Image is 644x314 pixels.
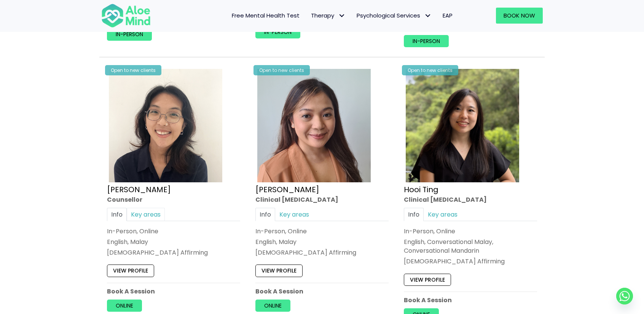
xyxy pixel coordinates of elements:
img: Hanna Clinical Psychologist [257,69,371,182]
a: TherapyTherapy: submenu [305,8,351,24]
span: Book Now [504,11,535,19]
div: In-Person, Online [107,227,240,236]
span: Free Mental Health Test [232,11,300,19]
a: Hooi Ting [404,184,438,195]
div: Open to new clients [253,65,310,75]
span: Psychological Services [357,11,431,19]
a: Book Now [496,8,543,24]
div: Open to new clients [105,65,161,75]
span: Psychological Services: submenu [422,10,433,21]
a: Online [107,300,142,312]
span: EAP [443,11,453,19]
p: English, Conversational Malay, Conversational Mandarin [404,237,537,255]
p: English, Malay [255,237,389,246]
a: View profile [255,265,303,277]
div: [DEMOGRAPHIC_DATA] Affirming [404,257,537,266]
a: EAP [437,8,458,24]
div: Counsellor [107,195,240,204]
p: Book A Session [404,296,537,304]
span: Therapy [311,11,345,19]
div: In-Person, Online [255,227,389,236]
div: Clinical [MEDICAL_DATA] [404,195,537,204]
a: Free Mental Health Test [226,8,305,24]
a: Info [255,208,275,221]
a: Psychological ServicesPsychological Services: submenu [351,8,437,24]
img: Aloe mind Logo [101,3,151,28]
p: Book A Session [107,287,240,296]
div: In-Person, Online [404,227,537,236]
div: Clinical [MEDICAL_DATA] [255,195,389,204]
a: Whatsapp [616,288,633,304]
div: [DEMOGRAPHIC_DATA] Affirming [255,248,389,257]
a: View profile [107,265,154,277]
a: View profile [404,274,451,286]
a: Key areas [424,208,462,221]
a: In-person [404,35,449,47]
a: Online [255,300,290,312]
a: [PERSON_NAME] [255,184,319,195]
div: [DEMOGRAPHIC_DATA] Affirming [107,248,240,257]
a: Key areas [275,208,313,221]
a: Info [107,208,127,221]
div: Open to new clients [402,65,458,75]
span: Therapy: submenu [336,10,347,21]
p: English, Malay [107,237,240,246]
a: Key areas [127,208,165,221]
a: Info [404,208,424,221]
img: Emelyne Counsellor [109,69,222,182]
a: In-person [107,29,152,41]
nav: Menu [161,8,458,24]
a: [PERSON_NAME] [107,184,171,195]
p: Book A Session [255,287,389,296]
a: In-person [255,26,300,38]
img: Hooi ting Clinical Psychologist [406,69,519,182]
